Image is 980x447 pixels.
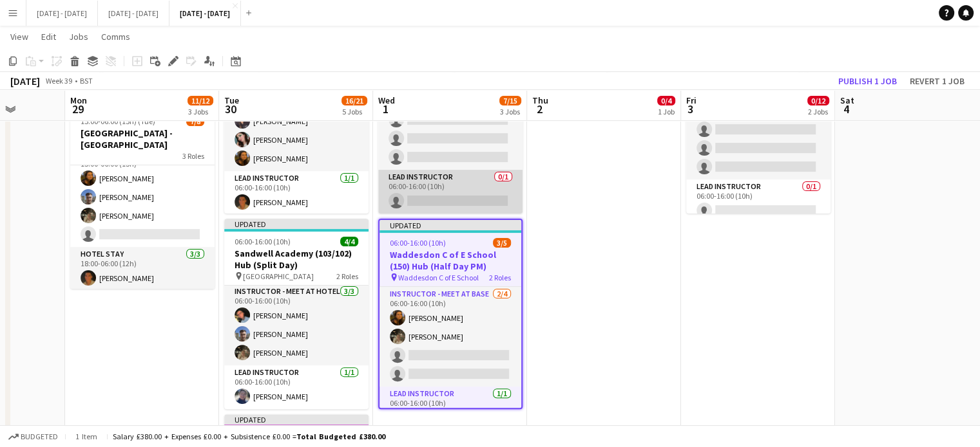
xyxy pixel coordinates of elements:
[224,284,369,365] app-card-role: Instructor - Meet at Hotel3/306:00-16:00 (10h)[PERSON_NAME][PERSON_NAME][PERSON_NAME]
[235,237,291,246] span: 06:00-16:00 (10h)
[341,96,367,105] span: 16/21
[380,220,521,230] div: Updated
[686,95,697,106] span: Fri
[380,287,521,387] app-card-role: Instructor - Meet at Base2/406:00-16:00 (10h)[PERSON_NAME][PERSON_NAME]
[188,107,213,116] div: 3 Jobs
[224,95,239,106] span: Tue
[808,107,829,116] div: 2 Jobs
[657,96,675,105] span: 0/4
[96,28,135,45] a: Comms
[499,96,521,105] span: 7/15
[70,147,215,247] app-card-role: Hotel Stay3/415:00-06:00 (15h)[PERSON_NAME][PERSON_NAME][PERSON_NAME]
[186,116,204,126] span: 7/8
[68,102,87,116] span: 29
[41,31,56,42] span: Edit
[243,271,314,281] span: [GEOGRAPHIC_DATA]
[36,28,61,45] a: Edit
[390,238,446,248] span: 06:00-16:00 (10h)
[224,171,369,215] app-card-role: Lead Instructor1/106:00-16:00 (10h)[PERSON_NAME]
[71,432,102,441] span: 1 item
[70,247,215,328] app-card-role: Hotel Stay3/318:00-06:00 (12h)[PERSON_NAME]
[342,107,367,116] div: 5 Jobs
[905,73,970,89] button: Revert 1 job
[80,76,93,86] div: BST
[340,237,358,246] span: 4/4
[380,249,521,272] h3: Waddesdon C of E School (150) Hub (Half Day PM)
[376,102,395,116] span: 1
[530,102,548,116] span: 2
[70,127,215,151] h3: [GEOGRAPHIC_DATA] - [GEOGRAPHIC_DATA]
[398,273,479,282] span: Waddesdon C of E School
[224,90,369,171] app-card-role: Instructor - Meet at Hotel3/306:00-16:00 (10h)[PERSON_NAME][PERSON_NAME][PERSON_NAME]
[493,238,511,248] span: 3/5
[686,179,831,223] app-card-role: Lead Instructor0/106:00-16:00 (10h)
[378,95,395,106] span: Wed
[222,102,239,116] span: 30
[489,273,511,282] span: 2 Roles
[532,95,548,106] span: Thu
[43,76,75,86] span: Week 39
[807,96,829,105] span: 0/12
[686,80,831,179] app-card-role: Instructor - Meet at Base0/406:00-16:00 (10h)
[224,414,369,424] div: Updated
[840,95,854,106] span: Sat
[70,98,215,289] app-job-card: Updated15:00-06:00 (15h) (Tue)7/8[GEOGRAPHIC_DATA] - [GEOGRAPHIC_DATA]3 RolesDriver1/115:00-06:00...
[296,432,385,441] span: Total Budgeted £380.00
[336,271,358,281] span: 2 Roles
[378,219,523,409] app-job-card: Updated06:00-16:00 (10h)3/5Waddesdon C of E School (150) Hub (Half Day PM) Waddesdon C of E Schoo...
[10,31,28,42] span: View
[169,1,241,26] button: [DATE] - [DATE]
[64,28,93,45] a: Jobs
[21,432,58,441] span: Budgeted
[26,1,98,26] button: [DATE] - [DATE]
[833,73,902,89] button: Publish 1 job
[69,31,88,42] span: Jobs
[658,107,675,116] div: 1 Job
[10,75,40,87] div: [DATE]
[187,96,213,105] span: 11/12
[113,432,385,441] div: Salary £380.00 + Expenses £0.00 + Subsistence £0.00 =
[684,102,697,116] span: 3
[70,95,87,106] span: Mon
[378,170,523,214] app-card-role: Lead Instructor0/106:00-16:00 (10h)
[224,365,369,409] app-card-role: Lead Instructor1/106:00-16:00 (10h)[PERSON_NAME]
[98,1,169,26] button: [DATE] - [DATE]
[81,116,155,126] span: 15:00-06:00 (15h) (Tue)
[182,151,204,161] span: 3 Roles
[101,31,130,42] span: Comms
[838,102,854,116] span: 4
[224,248,369,271] h3: Sandwell Academy (103/102) Hub (Split Day)
[224,219,369,229] div: Updated
[5,28,34,45] a: View
[380,387,521,430] app-card-role: Lead Instructor1/106:00-16:00 (10h)
[224,219,369,409] app-job-card: Updated06:00-16:00 (10h)4/4Sandwell Academy (103/102) Hub (Split Day) [GEOGRAPHIC_DATA]2 RolesIns...
[500,107,521,116] div: 3 Jobs
[6,430,60,444] button: Budgeted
